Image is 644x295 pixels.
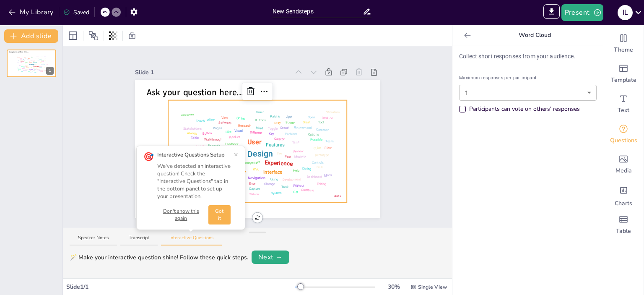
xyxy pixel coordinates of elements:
[25,65,28,66] div: Process
[21,66,23,67] div: Market
[221,115,228,120] div: View
[249,186,260,191] div: Capture
[325,138,334,144] div: Team
[34,72,36,73] div: System
[302,166,311,171] div: Dialog
[616,227,631,235] span: Table
[31,56,33,57] div: Application
[266,141,285,149] div: Features
[225,142,239,147] div: Feedback
[474,25,595,45] p: Word Cloud
[614,46,633,54] span: Theme
[40,71,43,73] div: Compare
[39,63,41,64] div: Review
[183,126,201,131] div: Stakeholders
[18,60,19,61] div: End
[315,152,329,158] div: Prototype
[202,131,212,136] div: Button
[603,59,644,89] div: Add ready made slides
[6,5,57,19] button: My Library
[39,68,40,68] div: Help
[21,71,23,72] div: Allow
[285,154,291,159] div: Best
[249,130,262,135] div: Different
[618,106,629,115] span: Text
[20,62,22,63] div: Creator
[42,66,45,67] div: Controls
[33,70,35,71] div: Change
[28,65,32,67] div: Management
[561,4,603,21] button: Present
[40,62,42,63] div: Always
[232,167,246,174] div: Usability
[208,205,231,225] button: Got it
[603,149,644,180] div: Add images, graphics, shapes or video
[293,190,298,195] div: Get
[47,64,48,65] div: Include
[325,110,340,114] div: Applications
[316,127,329,132] div: Common
[36,69,40,70] div: Development
[543,4,560,21] span: Export to PowerPoint
[24,57,25,57] div: View
[282,177,301,183] div: Development
[36,70,37,71] div: Task
[33,62,37,63] div: Features
[247,137,261,147] div: User
[157,208,205,222] button: Don't show this again
[334,194,340,198] div: Alerts
[603,89,644,119] div: Add text boxes
[264,158,293,168] div: Experience
[21,65,22,65] div: Print
[25,58,26,59] div: Open
[25,62,28,63] div: Feedback
[18,70,19,71] div: Tool
[324,173,332,178] div: Many
[28,58,30,59] div: Research
[312,160,324,165] div: Controls
[229,135,240,140] div: Product
[314,146,321,151] div: Color
[135,68,290,77] div: Slide 1
[281,185,288,190] div: Task
[46,69,47,70] div: Edit
[42,68,44,69] div: Dashboard
[63,8,89,17] div: Saved
[146,86,243,98] span: Ask your question here...
[30,72,31,73] div: Team
[274,136,284,141] div: Creator
[207,117,215,122] div: Allow
[18,64,20,65] div: Palette
[247,148,273,160] div: Design
[26,71,27,72] div: Idea
[615,199,632,208] span: Charts
[17,57,20,57] div: Scenario
[249,192,259,196] div: Website
[249,181,256,186] div: Error
[39,62,40,63] div: Time
[603,29,644,59] div: Change the overall theme
[285,132,297,137] div: Problem
[19,68,21,68] div: Input
[33,68,36,69] div: Interface
[238,123,251,128] div: Research
[301,188,314,193] div: Compare
[247,175,265,181] div: Navigation
[19,66,21,68] div: Screen
[459,74,597,81] span: Maximum responses per participant
[318,120,324,125] div: Tool
[459,52,597,61] p: Collect short responses from your audience.
[611,76,636,84] span: Template
[22,58,23,59] div: Data
[46,67,54,75] div: 1
[24,63,28,64] div: Information
[322,115,333,120] div: Include
[42,70,43,70] div: Best
[615,167,632,175] span: Media
[7,50,56,77] div: 1
[39,70,41,71] div: Without
[157,162,231,201] div: We've detected an interactive question! Check the "Interactive Questions" tab in the bottom panel...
